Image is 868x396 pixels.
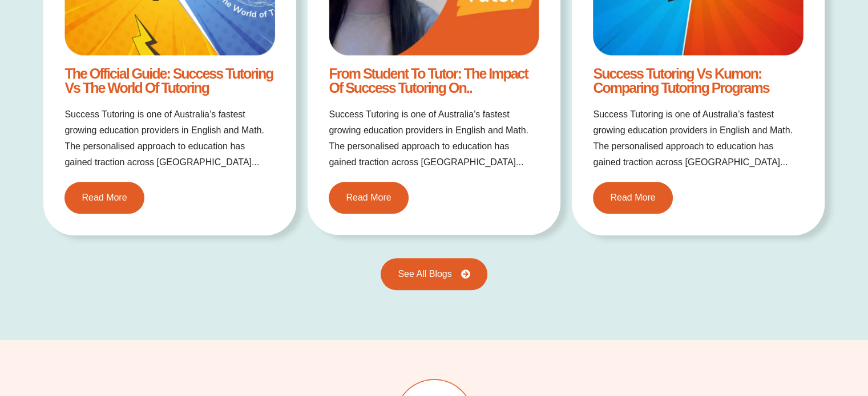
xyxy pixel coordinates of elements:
h2: Success Tutoring is one of Australia’s fastest growing education providers in English and Math. T... [593,107,803,170]
span: Read More [610,193,655,202]
a: Success Tutoring vs Kumon: Comparing Tutoring Programs [593,66,769,96]
a: Read More [64,182,144,214]
span: Read More [346,193,391,202]
p: Success Tutoring is one of Australia’s fastest growing education providers in English and Math. T... [64,107,274,170]
iframe: Chat Widget [678,268,868,396]
span: See All Blogs [398,270,451,279]
a: Read More [593,182,672,214]
a: From Student to Tutor: The Impact of Success Tutoring on.. [329,66,527,96]
span: Read More [82,193,127,202]
a: Read More [329,182,408,214]
a: The Official Guide: Success Tutoring vs The World of Tutoring [64,66,273,96]
a: See All Blogs [381,258,487,290]
p: Success Tutoring is one of Australia’s fastest growing education providers in English and Math. T... [329,107,539,170]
